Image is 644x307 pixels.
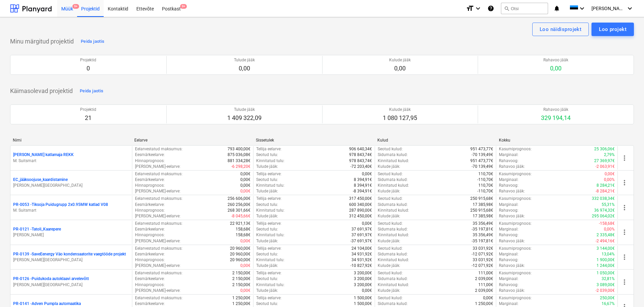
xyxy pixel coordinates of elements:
[478,282,493,288] p: 111,00€
[378,251,408,257] p: Sidumata kulud :
[256,276,278,282] p: Seotud tulu :
[230,251,250,257] p: 20 960,00€
[504,6,509,11] span: search
[499,177,518,183] p: Marginaal :
[135,282,165,288] p: Hinnaprognoos :
[620,278,629,286] span: more_vert
[13,158,129,164] p: M. Suitsmart
[256,221,281,226] p: Tellija eelarve :
[499,270,532,276] p: Kasumiprognoos :
[473,246,493,251] p: 33 031,92€
[256,232,284,238] p: Kinnitatud tulu :
[378,158,409,164] p: Kinnitatud kulud :
[470,196,493,202] p: 250 915,68€
[231,213,250,219] p: -8 045,66€
[501,3,548,14] button: Otsi
[378,164,400,170] p: Kulude jääk :
[596,188,615,194] p: -8 284,21€
[228,202,250,208] p: 260 256,00€
[351,232,372,238] p: 37 691,97€
[256,213,278,219] p: Tulude jääk :
[597,183,615,188] p: 8 284,21€
[234,64,255,72] p: 0,00
[477,188,493,194] p: -110,70€
[378,146,403,152] p: Seotud kulud :
[378,295,403,301] p: Seotud kulud :
[499,295,532,301] p: Kasumiprognoos :
[604,226,615,232] p: 0,00%
[351,251,372,257] p: 34 931,92€
[473,213,493,219] p: 17 385,98€
[13,152,74,158] p: [PERSON_NAME] katlamaja REKK
[499,238,525,244] p: Rahavoo jääk :
[354,276,372,282] p: 3 200,00€
[350,164,372,170] p: -72 203,40€
[499,213,525,219] p: Rahavoo jääk :
[13,202,108,208] p: PR-0053 - Tiksoja Puidugrupp 2x0.95MW katlad V08
[13,138,129,143] div: Nimi
[478,183,493,188] p: 110,70€
[470,146,493,152] p: 951 473,77€
[354,177,372,183] p: 8 394,91€
[499,196,532,202] p: Kasumiprognoos :
[256,270,281,276] p: Tellija eelarve :
[478,171,493,177] p: 110,70€
[378,276,408,282] p: Sidumata kulud :
[135,164,180,170] p: [PERSON_NAME]-eelarve :
[473,202,493,208] p: 17 385,98€
[378,226,408,232] p: Sidumata kulud :
[592,196,615,202] p: 332 038,34€
[499,301,518,307] p: Marginaal :
[135,232,165,238] p: Hinnaprognoos :
[378,152,408,158] p: Sidumata kulud :
[543,57,568,63] p: Rahavoo jääk
[228,146,250,152] p: 793 400,00€
[135,188,180,194] p: [PERSON_NAME]-eelarve :
[13,282,129,288] p: [PERSON_NAME][GEOGRAPHIC_DATA]
[472,238,493,244] p: -35 197,81€
[597,263,615,269] p: 1 244,00€
[499,183,518,188] p: Rahavoog :
[596,164,615,170] p: -2 063,91€
[499,282,518,288] p: Rahavoog :
[135,183,165,188] p: Hinnaprognoos :
[13,251,129,263] div: PR-0139 -SaveEenergy Väo kondensaatorite vaegtööde projekt[PERSON_NAME][GEOGRAPHIC_DATA]
[135,196,182,202] p: Eelarvestatud maksumus :
[483,295,493,301] p: 0,00€
[256,158,284,164] p: Kinnitatud tulu :
[378,188,400,194] p: Kulude jääk :
[256,246,281,251] p: Tellija eelarve :
[13,177,129,188] div: EC_jääksoojuse_kaardistamine[PERSON_NAME][GEOGRAPHIC_DATA]
[499,138,615,143] div: Kokku
[499,158,518,164] p: Rahavoog :
[135,251,165,257] p: Eesmärkeelarve :
[135,276,165,282] p: Eesmärkeelarve :
[605,171,615,177] p: 0,00€
[256,257,284,263] p: Kinnitatud tulu :
[232,301,250,307] p: 1 250,00€
[378,288,400,294] p: Kulude jääk :
[230,221,250,226] p: 22 921,13€
[135,288,180,294] p: [PERSON_NAME]-eelarve :
[351,257,372,263] p: 34 931,92€
[383,107,417,113] p: Kulude jääk
[349,202,372,208] p: 600 340,00€
[470,158,493,164] p: 951 473,77€
[240,238,250,244] p: 0,00€
[499,251,518,257] p: Marginaal :
[80,107,96,113] p: Projektid
[256,208,284,213] p: Kinnitatud tulu :
[472,152,493,158] p: -70 139,49€
[135,202,165,208] p: Eesmärkeelarve :
[499,152,518,158] p: Marginaal :
[135,246,182,251] p: Eelarvestatud maksumus :
[594,208,615,213] p: 36 974,32€
[234,57,255,63] p: Tulude jääk
[620,179,629,187] span: more_vert
[602,202,615,208] p: 55,31%
[135,158,165,164] p: Hinnaprognoos :
[604,177,615,183] p: 0,00%
[597,257,615,263] p: 1 900,00€
[10,87,73,95] p: Käimasolevad projektid
[473,257,493,263] p: 33 031,92€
